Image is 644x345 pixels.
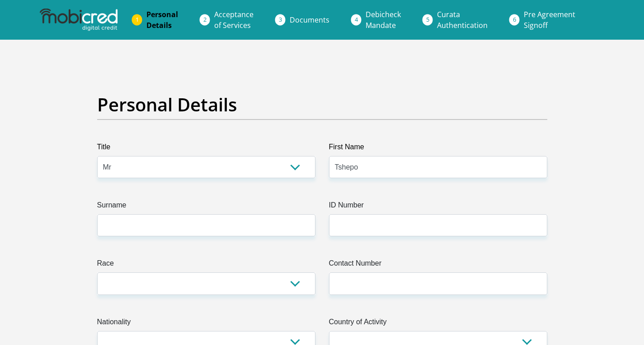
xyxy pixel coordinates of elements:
input: First Name [329,156,547,178]
input: Surname [97,214,315,236]
input: ID Number [329,214,547,236]
a: CurataAuthentication [430,5,495,34]
label: ID Number [329,200,547,214]
input: Contact Number [329,272,547,294]
span: Documents [290,15,329,25]
span: Pre Agreement Signoff [524,9,575,30]
a: Pre AgreementSignoff [517,5,583,34]
a: DebicheckMandate [358,5,408,34]
a: PersonalDetails [139,5,185,34]
h2: Personal Details [97,94,547,115]
label: Nationality [97,317,315,331]
span: Personal Details [146,9,178,30]
span: Acceptance of Services [214,9,254,30]
img: mobicred logo [40,9,118,31]
label: First Name [329,142,547,156]
label: Surname [97,200,315,214]
label: Title [97,142,315,156]
span: Debicheck Mandate [366,9,401,30]
label: Country of Activity [329,317,547,331]
label: Race [97,258,315,272]
a: Documents [282,11,337,29]
span: Curata Authentication [437,9,488,30]
label: Contact Number [329,258,547,272]
a: Acceptanceof Services [207,5,261,34]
